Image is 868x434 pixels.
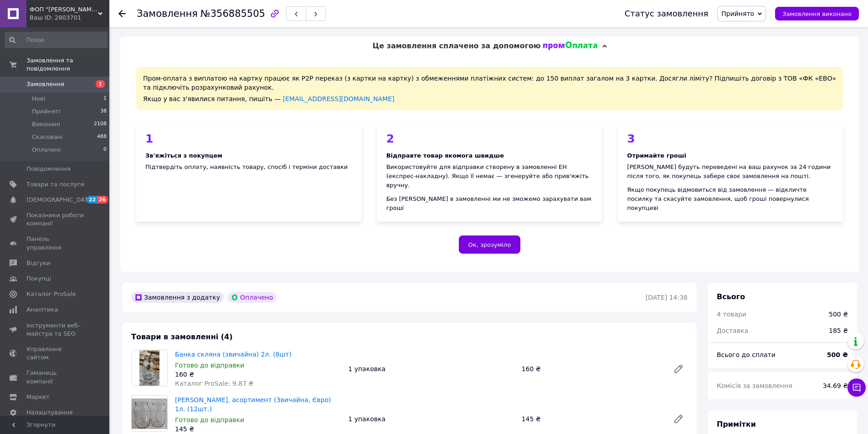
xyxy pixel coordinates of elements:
[26,393,50,401] span: Маркет
[717,351,776,358] span: Всього до сплати
[26,165,71,173] span: Повідомлення
[627,133,834,144] div: 3
[32,107,60,116] span: Прийняті
[175,380,253,387] span: Каталог ProSale: 9.87 ₴
[646,294,688,301] time: [DATE] 14:38
[175,396,331,413] a: [PERSON_NAME], асортимент (Звичайна, Євро) 1л. (12шт.)
[625,9,709,18] div: Статус замовлення
[175,362,244,369] span: Готово до відправки
[32,133,63,141] span: Скасовані
[372,41,540,50] span: Це замовлення сплачено за допомогою
[145,133,352,144] div: 1
[717,420,756,429] span: Примітки
[468,241,511,248] span: Ок, зрозуміло
[30,5,98,14] span: ФОП "Семеняка"
[344,413,518,425] div: 1 упаковка
[26,369,84,385] span: Гаманець компанії
[175,416,244,424] span: Готово до відправки
[775,7,859,20] button: Замовлення виконано
[26,180,84,189] span: Товари та послуги
[136,67,843,110] div: Пром-оплата з виплатою на картку працює як P2P переказ (з картки на картку) з обмеженнями платіжн...
[717,382,792,389] span: Комісія за замовлення
[26,211,84,228] span: Показники роботи компанії
[283,95,395,102] a: [EMAIL_ADDRESS][DOMAIN_NAME]
[386,133,593,144] div: 2
[627,163,834,181] div: [PERSON_NAME] будуть переведені на ваш рахунок за 24 години після того, як покупець забере своє з...
[96,80,105,88] span: 1
[139,350,159,386] img: Банка скляна (звичайна) 2л. (8шт)
[782,10,852,17] span: Замовлення виконано
[200,8,265,19] span: №356885505
[145,152,222,159] b: Зв'яжіться з покупцем
[543,41,598,51] img: evopay logo
[175,351,292,358] a: Банка скляна (звичайна) 2л. (8шт)
[87,196,97,204] span: 22
[518,413,666,425] div: 145 ₴
[143,94,836,103] div: Якщо у вас з'явилися питання, пишіть —
[717,311,746,318] span: 4 товари
[717,292,745,301] span: Всього
[26,290,76,298] span: Каталог ProSale
[386,163,593,190] div: Використовуйте для відправки створену в замовленні ЕН (експрес-накладну). Якщо її немає — згенеру...
[386,152,504,159] b: Відправте товар якомога швидше
[26,322,84,338] span: Інструменти веб-майстра та SEO
[118,9,126,18] div: Повернутися назад
[26,56,109,73] span: Замовлення та повідомлення
[26,275,51,283] span: Покупці
[669,360,688,378] a: Редагувати
[103,95,107,103] span: 1
[97,196,108,204] span: 26
[32,95,45,103] span: Нові
[227,292,277,303] div: Оплачено
[5,32,108,48] input: Пошук
[518,363,666,375] div: 160 ₴
[459,235,521,254] button: Ок, зрозуміло
[829,310,848,319] div: 500 ₴
[26,345,84,362] span: Управління сайтом
[344,363,518,375] div: 1 упаковка
[137,8,198,19] span: Замовлення
[132,398,167,429] img: Банка скляна, асортимент (Звичайна, Євро) 1л. (12шт.)
[32,120,60,128] span: Виконані
[386,194,593,213] div: Без [PERSON_NAME] в замовленні ми не зможемо зарахувати вам гроші
[26,259,50,267] span: Відгуки
[175,424,341,434] div: 145 ₴
[627,185,834,213] div: Якщо покупець відмовиться від замовлення — відкличте посилку та скасуйте замовлення, щоб гроші по...
[717,327,748,334] span: Доставка
[131,292,224,303] div: Замовлення з додатку
[32,146,61,154] span: Оплачені
[627,152,686,159] b: Отримайте гроші
[827,351,848,358] b: 500 ₴
[100,107,107,116] span: 38
[823,321,853,341] div: 185 ₴
[847,378,866,397] button: Чат з покупцем
[823,382,848,389] span: 34.69 ₴
[26,306,58,314] span: Аналітика
[26,196,94,204] span: [DEMOGRAPHIC_DATA]
[721,10,754,17] span: Прийнято
[26,80,64,88] span: Замовлення
[97,133,107,141] span: 488
[26,408,73,417] span: Налаштування
[145,163,352,172] div: Підтвердіть оплату, наявність товару, спосіб і терміни доставки
[131,332,233,341] span: Товари в замовленні (4)
[669,410,688,428] a: Редагувати
[94,120,107,128] span: 2108
[26,235,84,251] span: Панель управління
[30,14,109,22] div: Ваш ID: 2803701
[103,146,107,154] span: 0
[175,370,341,379] div: 160 ₴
